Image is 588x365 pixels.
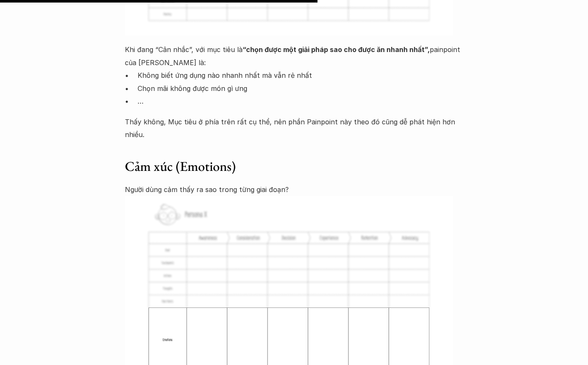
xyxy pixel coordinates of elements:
[138,82,464,95] p: Chọn mãi không được món gì ưng
[138,95,464,107] p: …
[138,69,464,82] p: Không biết ứng dụng nào nhanh nhất mà vẫn rẻ nhất
[243,45,430,54] strong: “chọn được một giải pháp sao cho được ăn nhanh nhất”,
[125,183,464,196] p: Người dùng cảm thấy ra sao trong từng giai đoạn?
[125,115,464,141] p: Thấy không, Mục tiêu ở phía trên rất cụ thể, nên phần Painpoint này theo đó cũng dễ phát hiện hơn...
[125,43,464,69] p: Khi đang “Cân nhắc”, với mục tiêu là painpoint của [PERSON_NAME] là:
[125,158,464,176] h3: Cảm xúc (Emotions)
